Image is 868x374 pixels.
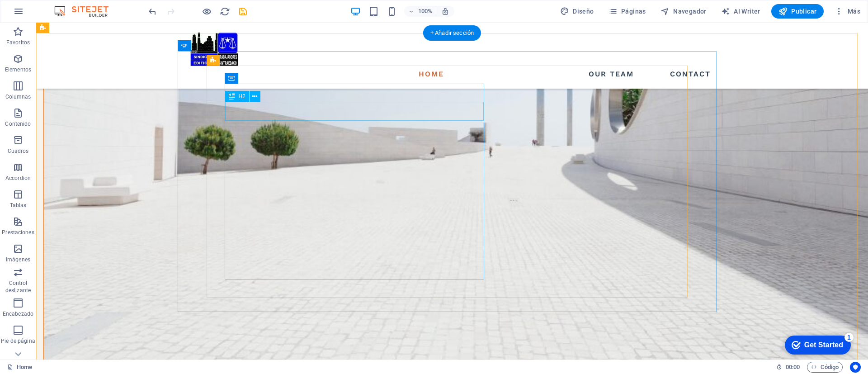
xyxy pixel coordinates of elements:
p: Encabezado [3,310,33,317]
p: Pie de página [1,337,35,345]
button: Más [831,4,864,19]
p: Contenido [5,120,31,128]
p: Columnas [5,93,31,100]
button: Usercentrics [850,362,861,373]
i: Guardar (Ctrl+S) [238,6,248,17]
button: Código [807,362,843,373]
button: Páginas [605,4,650,19]
h6: 100% [418,6,432,17]
p: Imágenes [6,256,30,263]
p: Cuadros [8,147,29,155]
span: Más [835,7,860,16]
span: AI Writer [721,7,760,16]
p: Prestaciones [2,229,34,236]
div: Get Started 1 items remaining, 80% complete [7,5,73,24]
i: Volver a cargar página [220,6,230,17]
span: : [792,364,793,370]
p: Favoritos [6,39,30,46]
i: Deshacer: Editar cabecera (Ctrl+Z) [147,6,158,17]
span: Código [811,362,839,373]
span: Navegador [660,7,707,16]
a: Haz clic para cancelar la selección y doble clic para abrir páginas [7,362,32,373]
button: save [237,6,248,17]
span: H2 [239,94,245,99]
div: + Añadir sección [423,25,481,41]
button: Publicar [771,4,824,19]
button: undo [147,6,158,17]
h6: Tiempo de la sesión [776,362,800,373]
button: Navegador [657,4,710,19]
i: Al redimensionar, ajustar el nivel de zoom automáticamente para ajustarse al dispositivo elegido. [441,7,449,15]
p: Elementos [5,66,31,73]
span: Diseño [560,7,594,16]
p: Tablas [10,202,27,209]
button: 100% [404,6,436,17]
p: Accordion [5,175,31,182]
button: AI Writer [717,4,764,19]
div: Diseño (Ctrl+Alt+Y) [557,4,598,19]
button: Diseño [557,4,598,19]
button: reload [219,6,230,17]
span: 00 00 [786,362,800,373]
span: Páginas [609,7,646,16]
div: 1 [67,2,76,11]
button: Haz clic para salir del modo de previsualización y seguir editando [201,6,212,17]
div: Get Started [27,10,66,18]
img: Editor Logo [52,6,120,17]
span: Publicar [778,7,817,16]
